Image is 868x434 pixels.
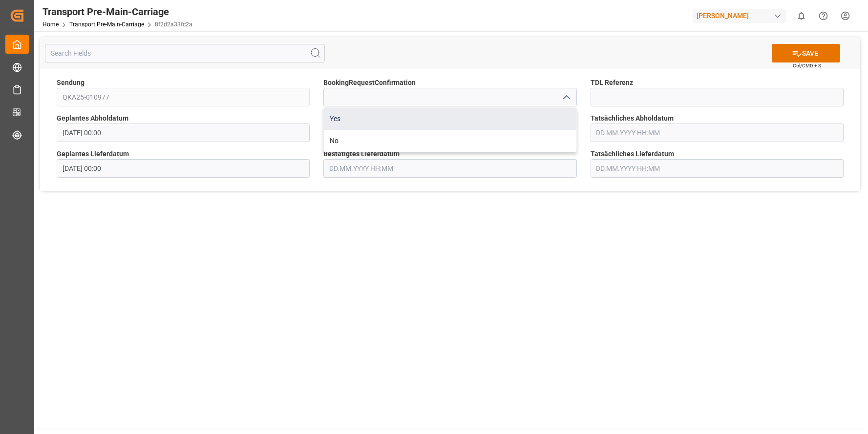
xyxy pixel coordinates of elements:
[324,130,576,152] div: No
[591,149,674,159] span: Tatsächliches Lieferdatum
[693,6,790,25] button: [PERSON_NAME]
[558,90,573,105] button: close menu
[57,159,310,178] input: DD.MM.YYYY HH:MM
[69,21,144,28] a: Transport Pre-Main-Carriage
[323,149,400,159] span: Bestätigtes Lieferdatum
[591,124,844,142] input: DD.MM.YYYY HH:MM
[772,44,840,62] button: SAVE
[812,5,834,27] button: Help Center
[323,78,416,88] span: BookingRequestConfirmation
[591,113,674,124] span: Tatsächliches Abholdatum
[324,108,576,130] div: Yes
[57,124,310,142] input: DD.MM.YYYY HH:MM
[57,149,129,159] span: Geplantes Lieferdatum
[57,113,128,124] span: Geplantes Abholdatum
[591,78,633,88] span: TDL Referenz
[45,44,325,62] input: Search Fields
[42,21,59,28] a: Home
[42,4,192,19] div: Transport Pre-Main-Carriage
[57,78,85,88] span: Sendung
[323,159,576,178] input: DD.MM.YYYY HH:MM
[790,5,812,27] button: show 0 new notifications
[793,62,821,69] span: Ctrl/CMD + S
[591,159,844,178] input: DD.MM.YYYY HH:MM
[693,9,786,23] div: [PERSON_NAME]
